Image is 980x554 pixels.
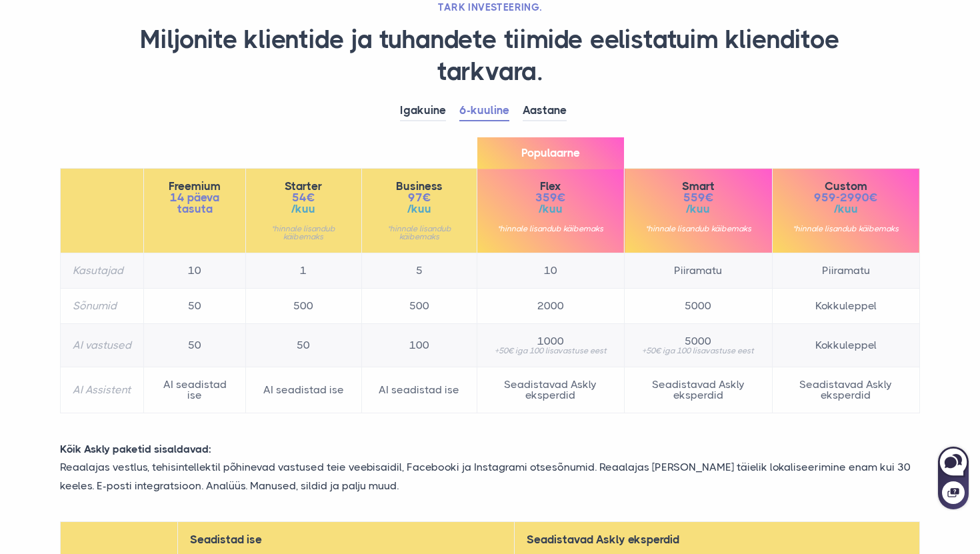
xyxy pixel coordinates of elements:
span: Custom [785,181,907,192]
th: Sõnumid [61,289,144,324]
span: Business [374,181,465,192]
p: Reaalajas vestlus, tehisintellektil põhinevad vastused teie veebisaidil, Facebooki ja Instagrami ... [50,458,930,494]
td: 100 [361,324,477,367]
td: 500 [246,289,361,324]
small: +50€ iga 100 lisavastuse eest [637,347,759,355]
span: 14 päeva tasuta [156,192,233,215]
td: Piiramatu [625,253,772,289]
span: Flex [489,181,612,192]
td: AI seadistad ise [246,367,361,413]
span: 54€ [258,192,349,203]
a: Igakuine [400,101,446,121]
span: 97€ [374,192,465,203]
td: 1 [246,253,361,289]
td: AI seadistad ise [144,367,246,413]
td: 5 [361,253,477,289]
span: /kuu [374,203,465,215]
small: *hinnale lisandub käibemaks [489,225,612,233]
h2: TARK INVESTEERING. [60,1,920,14]
a: 6-kuuline [459,101,509,121]
td: Seadistavad Askly eksperdid [625,367,772,413]
small: *hinnale lisandub käibemaks [637,225,759,233]
td: 50 [144,324,246,367]
iframe: Askly chat [937,444,970,511]
span: /kuu [785,203,907,215]
small: +50€ iga 100 lisavastuse eest [489,347,612,355]
span: Starter [258,181,349,192]
td: 50 [246,324,361,367]
td: 10 [477,253,624,289]
span: 959-2990€ [785,192,907,203]
td: 500 [361,289,477,324]
td: Seadistavad Askly eksperdid [772,367,919,413]
small: *hinnale lisandub käibemaks [258,225,349,241]
td: Seadistavad Askly eksperdid [477,367,624,413]
span: 559€ [637,192,759,203]
strong: Kõik Askly paketid sisaldavad: [60,443,211,455]
span: /kuu [637,203,759,215]
td: 2000 [477,289,624,324]
h1: Miljonite klientide ja tuhandete tiimide eelistatuim klienditoe tarkvara. [60,24,920,87]
span: 359€ [489,192,612,203]
span: Freemium [156,181,233,192]
span: /kuu [489,203,612,215]
td: Piiramatu [772,253,919,289]
a: Aastane [523,101,567,121]
th: Kasutajad [61,253,144,289]
small: *hinnale lisandub käibemaks [785,225,907,233]
td: 10 [144,253,246,289]
td: AI seadistad ise [361,367,477,413]
th: AI Assistent [61,367,144,413]
span: /kuu [258,203,349,215]
span: 5000 [637,336,759,347]
span: 1000 [489,336,612,347]
th: AI vastused [61,324,144,367]
span: Populaarne [477,137,624,169]
small: *hinnale lisandub käibemaks [374,225,465,241]
td: 50 [144,289,246,324]
span: Smart [637,181,759,192]
td: Kokkuleppel [772,289,919,324]
span: Kokkuleppel [785,340,907,351]
td: 5000 [625,289,772,324]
